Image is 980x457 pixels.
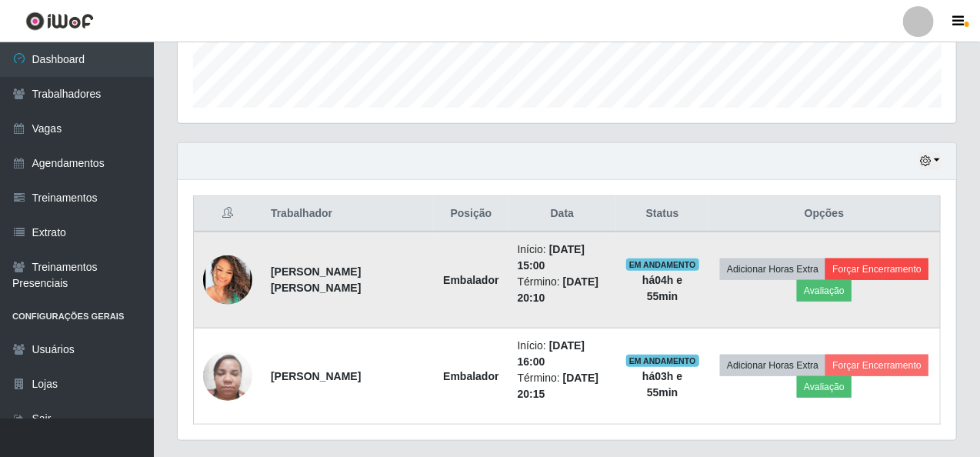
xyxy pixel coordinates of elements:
[443,274,498,286] strong: Embalador
[642,370,682,399] strong: há 03 h e 55 min
[797,376,852,398] button: Avaliação
[708,196,940,232] th: Opções
[203,343,252,409] img: 1678404349838.jpeg
[518,370,608,402] li: Término:
[825,259,928,280] button: Forçar Encerramento
[797,280,852,302] button: Avaliação
[518,338,608,370] li: Início:
[434,196,508,232] th: Posição
[518,242,608,274] li: Início:
[616,196,708,232] th: Status
[642,274,682,302] strong: há 04 h e 55 min
[626,259,699,271] span: EM ANDAMENTO
[508,196,617,232] th: Data
[626,355,699,367] span: EM ANDAMENTO
[271,370,361,382] strong: [PERSON_NAME]
[518,339,585,368] time: [DATE] 16:00
[720,259,825,280] button: Adicionar Horas Extra
[518,243,585,272] time: [DATE] 15:00
[25,12,94,31] img: CoreUI Logo
[720,355,825,376] button: Adicionar Horas Extra
[271,265,361,294] strong: [PERSON_NAME] [PERSON_NAME]
[825,355,928,376] button: Forçar Encerramento
[203,255,252,305] img: 1712344529045.jpeg
[518,274,608,306] li: Término:
[262,196,434,232] th: Trabalhador
[443,370,498,382] strong: Embalador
